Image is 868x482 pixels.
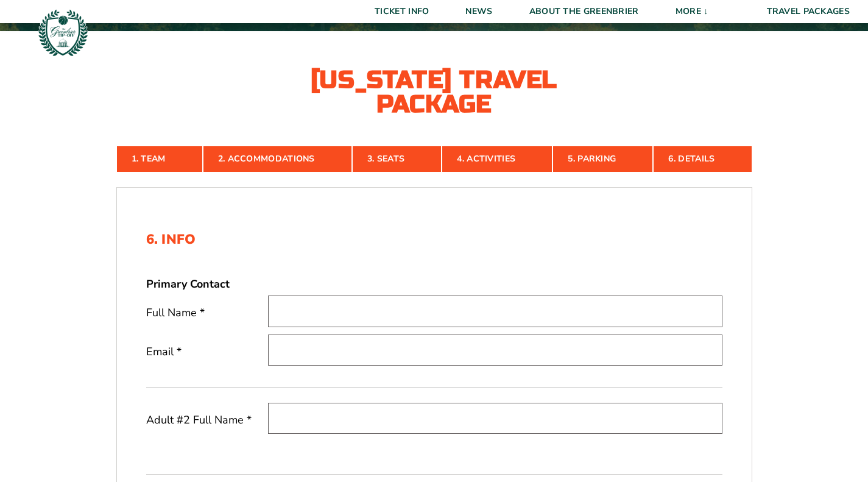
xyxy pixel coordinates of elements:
[300,68,568,116] h2: [US_STATE] Travel Package
[146,305,268,321] label: Full Name *
[146,277,230,292] strong: Primary Contact
[116,146,203,172] a: 1. Team
[442,146,552,172] a: 4. Activities
[146,413,268,428] label: Adult #2 Full Name *
[352,146,442,172] a: 3. Seats
[203,146,352,172] a: 2. Accommodations
[37,6,90,59] img: Greenbrier Tip-Off
[146,232,722,247] h2: 6. Info
[146,344,268,360] label: Email *
[552,146,653,172] a: 5. Parking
